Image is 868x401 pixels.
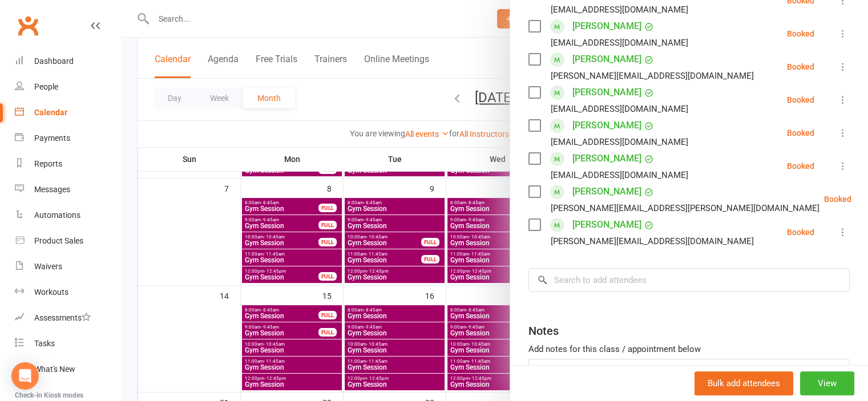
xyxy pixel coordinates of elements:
div: [PERSON_NAME][EMAIL_ADDRESS][DOMAIN_NAME] [551,234,754,249]
div: Dashboard [34,56,74,66]
div: [EMAIL_ADDRESS][DOMAIN_NAME] [551,35,688,50]
a: Clubworx [14,11,42,40]
a: Reports [15,151,120,177]
div: Reports [34,159,62,168]
div: Workouts [34,287,68,297]
a: Payments [15,125,120,151]
div: Booked [824,195,851,203]
div: Payments [34,133,70,143]
a: Tasks [15,331,120,357]
div: Waivers [34,262,62,271]
div: Notes [528,323,559,339]
div: [EMAIL_ADDRESS][DOMAIN_NAME] [551,135,688,149]
div: Booked [787,162,814,170]
div: [PERSON_NAME][EMAIL_ADDRESS][DOMAIN_NAME] [551,68,754,83]
a: [PERSON_NAME] [572,50,641,68]
a: [PERSON_NAME] [572,183,641,201]
div: Calendar [34,108,67,117]
div: Booked [787,129,814,137]
div: People [34,82,58,91]
div: [PERSON_NAME][EMAIL_ADDRESS][PERSON_NAME][DOMAIN_NAME] [551,201,819,216]
button: Bulk add attendees [695,371,793,395]
div: Booked [787,63,814,71]
a: People [15,74,120,100]
a: [PERSON_NAME] [572,149,641,168]
a: Product Sales [15,228,120,254]
div: [EMAIL_ADDRESS][DOMAIN_NAME] [551,168,688,183]
div: Booked [787,228,814,236]
a: Calendar [15,100,120,125]
div: [EMAIL_ADDRESS][DOMAIN_NAME] [551,2,688,17]
a: Waivers [15,254,120,280]
a: Automations [15,202,120,228]
div: What's New [34,364,75,374]
div: Booked [787,96,814,104]
a: [PERSON_NAME] [572,116,641,135]
div: Automations [34,210,80,220]
a: [PERSON_NAME] [572,216,641,234]
div: Product Sales [34,236,83,245]
a: Dashboard [15,48,120,74]
a: [PERSON_NAME] [572,83,641,102]
button: View [800,371,854,395]
input: Search to add attendees [528,268,850,292]
a: What's New [15,357,120,382]
a: [PERSON_NAME] [572,17,641,35]
div: [EMAIL_ADDRESS][DOMAIN_NAME] [551,102,688,116]
div: Open Intercom Messenger [11,362,39,390]
a: Assessments [15,305,120,331]
a: Messages [15,177,120,202]
div: Add notes for this class / appointment below [528,342,850,356]
div: Tasks [34,339,55,348]
div: Messages [34,185,70,194]
a: Workouts [15,280,120,305]
div: Assessments [34,313,91,322]
div: Booked [787,30,814,38]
